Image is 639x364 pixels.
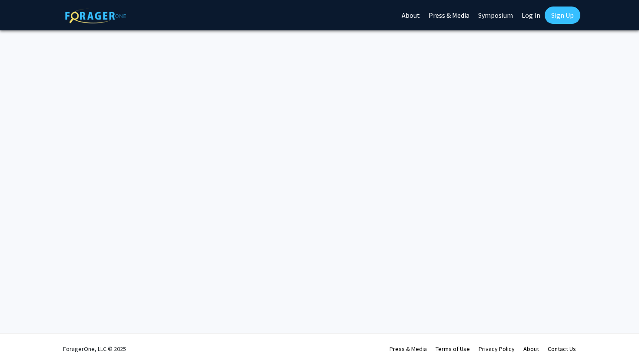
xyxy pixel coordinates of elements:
a: Privacy Policy [479,345,515,353]
img: ForagerOne Logo [65,8,126,23]
div: ForagerOne, LLC © 2025 [63,334,126,364]
a: Press & Media [389,345,427,353]
a: Contact Us [548,345,576,353]
a: Terms of Use [436,345,470,353]
a: Sign Up [545,7,580,24]
a: About [523,345,539,353]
